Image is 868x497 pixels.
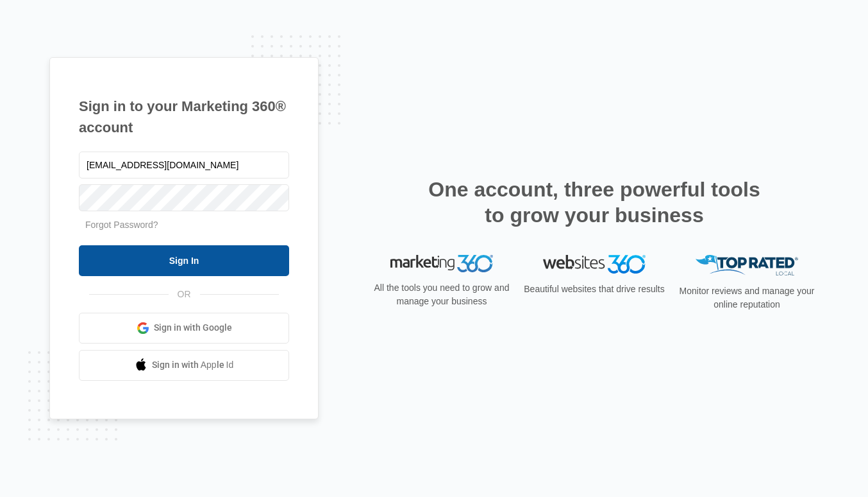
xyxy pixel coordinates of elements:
span: Sign in with Apple Id [152,358,234,372]
h1: Sign in to your Marketing 360® account [79,96,289,138]
img: Marketing 360 [390,255,493,273]
span: OR [169,288,200,301]
img: Websites 360 [543,255,646,274]
a: Forgot Password? [85,220,158,230]
p: All the tools you need to grow and manage your business [370,281,513,308]
a: Sign in with Google [79,313,289,344]
a: Sign in with Apple Id [79,350,289,381]
img: Top Rated Local [696,255,798,276]
p: Beautiful websites that drive results [522,283,666,296]
input: Email [79,152,289,179]
span: Sign in with Google [154,321,232,335]
p: Monitor reviews and manage your online reputation [675,284,819,311]
input: Sign In [79,245,289,276]
h2: One account, three powerful tools to grow your business [424,177,764,228]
